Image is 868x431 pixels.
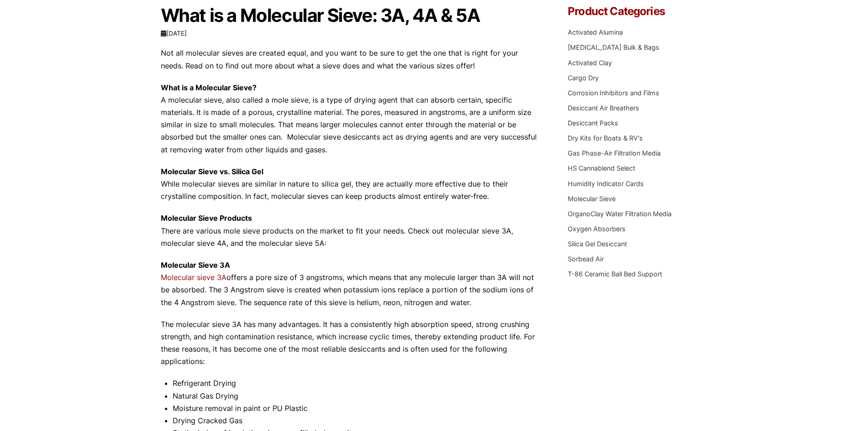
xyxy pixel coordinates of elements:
strong: Molecular Sieve 3A [161,260,230,270]
a: Activated Clay [568,59,612,67]
time: [DATE] [161,30,187,37]
p: A molecular sieve, also called a mole sieve, is a type of drying agent that can absorb certain, s... [161,82,541,156]
a: T-86 Ceramic Ball Bed Support [568,270,662,278]
a: Activated Alumina [568,28,623,36]
p: There are various mole sieve products on the market to fit your needs. Check out molecular sieve ... [161,212,541,249]
strong: Molecular Sieve Products [161,213,252,223]
strong: What is a Molecular Sieve? [161,83,257,92]
a: Corrosion Inhibitors and Films [568,89,659,97]
h4: Product Categories [568,6,707,17]
a: Humidity Indicator Cards [568,180,644,187]
a: Desiccant Air Breathers [568,104,639,112]
li: Moisture removal in paint or PU Plastic [173,402,541,415]
p: The molecular sieve 3A has many advantages. It has a consistently high absorption speed, strong c... [161,318,541,368]
a: [MEDICAL_DATA] Bulk & Bags [568,43,659,51]
p: While molecular sieves are similar in nature to silica gel, they are actually more effective due ... [161,166,541,203]
h1: What is a Molecular Sieve: 3A, 4A & 5A [161,6,541,25]
a: Gas Phase-Air Filtration Media [568,149,661,157]
li: Natural Gas Drying [173,390,541,402]
a: Molecular Sieve [568,195,616,203]
a: Desiccant Packs [568,119,618,127]
strong: Molecular Sieve vs. Silica Gel [161,167,263,176]
a: Cargo Dry [568,74,599,82]
p: Not all molecular sieves are created equal, and you want to be sure to get the one that is right ... [161,47,541,72]
a: Molecular sieve 3A [161,273,226,282]
a: Dry Kits for Boats & RV's [568,134,643,142]
a: Oxygen Absorbers [568,225,626,233]
a: OrganoClay Water Filtration Media [568,210,672,218]
a: HS Cannablend Select [568,164,635,172]
p: offers a pore size of 3 angstroms, which means that any molecule larger than 3A will not be absor... [161,259,541,309]
a: Sorbead Air [568,255,604,263]
li: Refrigerant Drying [173,377,541,389]
li: Drying Cracked Gas [173,415,541,427]
a: Silica Gel Desiccant [568,240,627,248]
